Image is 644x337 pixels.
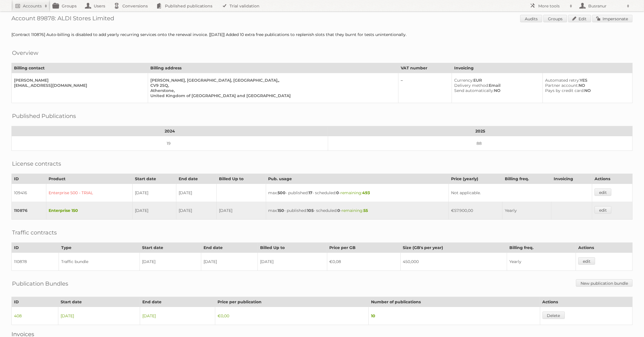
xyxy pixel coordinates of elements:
[12,243,59,253] th: ID
[400,253,507,271] td: 450,000
[12,297,58,307] th: ID
[266,184,449,202] td: max: - published: - scheduled: -
[454,83,489,88] span: Delivery method:
[278,208,284,213] strong: 150
[12,228,57,237] h2: Traffic contracts
[215,307,369,325] td: €0,00
[132,184,176,202] td: [DATE]
[12,279,68,288] h2: Publication Bundles
[507,243,576,253] th: Billing freq.
[371,313,375,318] strong: 10
[266,174,449,184] th: Pub. usage
[578,257,595,265] a: edit
[46,184,132,202] td: Enterprise 500 - TRIAL
[520,15,542,22] a: Audits
[12,63,148,73] th: Billing contact
[12,112,76,120] h2: Published Publications
[58,307,140,325] td: [DATE]
[150,78,394,83] div: [PERSON_NAME], [GEOGRAPHIC_DATA], [GEOGRAPHIC_DATA],,
[449,174,503,184] th: Price (yearly)
[12,202,46,220] td: 110876
[449,202,503,220] td: €57.900,00
[278,190,286,195] strong: 500
[201,243,258,253] th: End date
[369,297,540,307] th: Number of publications
[398,63,452,73] th: VAT number
[336,190,339,195] strong: 0
[341,190,370,195] span: remaining:
[540,297,632,307] th: Actions
[140,253,201,271] td: [DATE]
[576,279,633,287] a: New publication bundle
[216,174,266,184] th: Billed Up to
[150,83,394,88] div: CV9 2SQ,
[215,297,369,307] th: Price per publication
[454,88,538,93] div: NO
[545,88,584,93] span: Pays by credit card:
[551,174,592,184] th: Invoicing
[140,243,201,253] th: Start date
[328,126,632,136] th: 2025
[12,159,61,168] h2: License contracts
[507,253,576,271] td: Yearly
[23,3,42,9] h2: Accounts
[258,253,327,271] td: [DATE]
[12,49,38,57] h2: Overview
[545,83,628,88] div: NO
[503,174,551,184] th: Billing freq.
[545,88,628,93] div: NO
[12,184,46,202] td: 109416
[327,243,400,253] th: Price per GB
[328,136,632,151] td: 88
[176,174,216,184] th: End date
[11,15,633,23] h1: Account 89878: ALDI Stores Limited
[14,78,143,83] div: [PERSON_NAME]
[132,174,176,184] th: Start date
[545,78,628,83] div: YES
[150,93,394,98] div: United Kingdom of [GEOGRAPHIC_DATA] and [GEOGRAPHIC_DATA]
[398,73,452,103] td: –
[176,184,216,202] td: [DATE]
[46,174,132,184] th: Product
[258,243,327,253] th: Billed Up to
[327,253,400,271] td: €0,08
[338,208,340,213] strong: 0
[12,307,58,325] td: 408
[150,88,394,93] div: Atherstone,
[201,253,258,271] td: [DATE]
[454,83,538,88] div: Email
[454,78,473,83] span: Currency:
[12,126,328,136] th: 2024
[12,136,328,151] td: 19
[587,3,624,9] h2: Busranur
[59,253,140,271] td: Traffic bundle
[362,190,370,195] strong: 493
[595,206,611,214] a: edit
[576,243,632,253] th: Actions
[216,202,266,220] td: [DATE]
[400,243,507,253] th: Size (GB's per year)
[58,297,140,307] th: Start date
[545,78,580,83] span: Automated retry:
[140,297,215,307] th: End date
[568,15,591,22] a: Edit
[543,15,567,22] a: Groups
[12,174,46,184] th: ID
[148,63,398,73] th: Billing address
[342,208,368,213] span: remaining:
[11,32,633,37] div: [Contract 110876] Auto-billing is disabled to add yearly recurring services onto the renewal invo...
[266,202,449,220] td: max: - published: - scheduled: -
[12,253,59,271] td: 110878
[595,188,611,196] a: edit
[543,312,565,319] a: Delete
[538,3,567,9] h2: More tools
[503,202,551,220] td: Yearly
[309,190,313,195] strong: 17
[364,208,368,213] strong: 55
[59,243,140,253] th: Type
[140,307,215,325] td: [DATE]
[46,202,132,220] td: Enterprise 150
[545,83,579,88] span: Partner account:
[176,202,216,220] td: [DATE]
[14,83,143,88] div: [EMAIL_ADDRESS][DOMAIN_NAME]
